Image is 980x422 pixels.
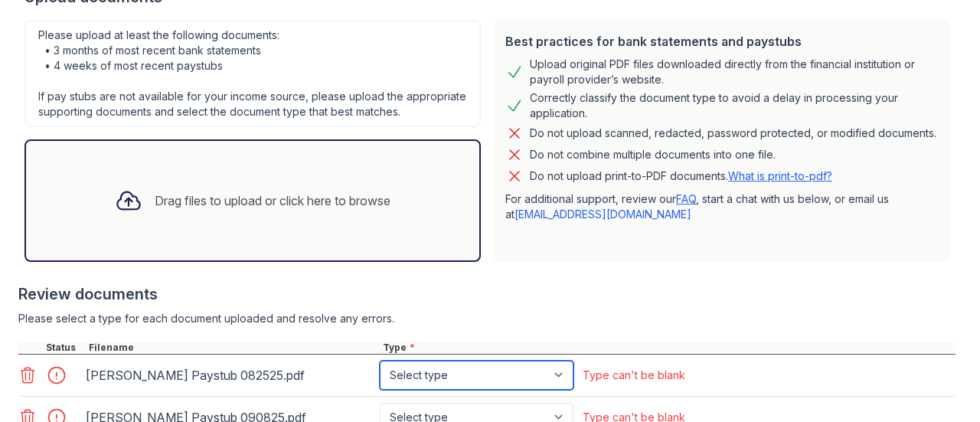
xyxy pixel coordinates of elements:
[18,311,955,326] div: Please select a type for each document uploaded and resolve any errors.
[530,57,937,87] div: Upload original PDF files downloaded directly from the financial institution or payroll provider’...
[18,283,955,305] div: Review documents
[505,191,937,222] p: For additional support, review our , start a chat with us below, or email us at
[380,342,955,354] div: Type
[514,208,691,221] a: [EMAIL_ADDRESS][DOMAIN_NAME]
[530,90,937,121] div: Correctly classify the document type to avoid a delay in processing your application.
[86,363,374,388] div: [PERSON_NAME] Paystub 082525.pdf
[24,20,481,127] div: Please upload at least the following documents: • 3 months of most recent bank statements • 4 wee...
[728,169,832,182] a: What is print-to-pdf?
[155,191,390,210] div: Drag files to upload or click here to browse
[583,368,685,383] div: Type can't be blank
[86,342,380,354] div: Filename
[43,342,86,354] div: Status
[505,32,937,51] div: Best practices for bank statements and paystubs
[530,168,832,184] p: Do not upload print-to-PDF documents.
[530,146,776,164] div: Do not combine multiple documents into one file.
[530,124,936,142] div: Do not upload scanned, redacted, password protected, or modified documents.
[676,192,696,205] a: FAQ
